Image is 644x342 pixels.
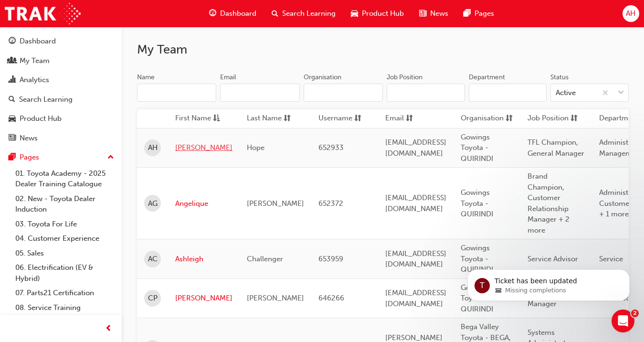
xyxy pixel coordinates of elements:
div: Job Position [387,73,422,82]
span: car-icon [351,8,358,20]
span: CP [148,293,158,304]
span: AH [148,142,158,153]
div: Dashboard [20,36,56,47]
span: Gowings Toyota - QUIRINDI [461,188,493,218]
a: 08. Service Training [11,300,118,315]
a: Angelique [175,198,232,209]
span: Product Hub [362,8,404,19]
a: guage-iconDashboard [201,4,264,23]
span: Gowings Toyota - QUIRINDI [461,133,493,163]
div: Organisation [304,73,341,82]
a: car-iconProduct Hub [343,4,412,23]
span: Organisation [461,113,504,125]
span: [PERSON_NAME] [247,294,304,302]
input: Department [469,84,547,102]
div: Status [550,73,569,82]
span: car-icon [9,115,16,123]
span: sorting-icon [506,113,513,125]
span: sorting-icon [284,113,291,125]
button: DashboardMy TeamAnalyticsSearch LearningProduct HubNews [4,31,118,149]
a: search-iconSearch Learning [264,4,343,23]
img: Trak [5,3,81,24]
a: 09. Technical Training [11,315,118,330]
span: search-icon [9,96,15,104]
span: [EMAIL_ADDRESS][DOMAIN_NAME] [385,138,446,158]
a: [PERSON_NAME] [175,142,232,153]
span: AH [626,8,635,19]
button: Pages [4,149,118,166]
div: Email [220,73,236,82]
div: Active [556,87,576,98]
div: Name [137,73,155,82]
a: 07. Parts21 Certification [11,286,118,300]
a: pages-iconPages [456,4,502,23]
span: prev-icon [105,323,112,335]
span: asc-icon [213,113,220,125]
span: [EMAIL_ADDRESS][DOMAIN_NAME] [385,289,446,308]
div: Search Learning [19,94,73,105]
input: Organisation [304,84,383,102]
span: 2 [631,310,639,317]
iframe: Intercom notifications message [453,249,644,316]
span: Job Position [528,113,569,125]
span: guage-icon [209,8,216,20]
span: TFL Champion, General Manager [528,138,584,158]
span: guage-icon [9,37,16,46]
span: Hope [247,143,264,152]
span: [PERSON_NAME] [247,199,304,208]
span: Challenger [247,255,283,263]
input: Job Position [387,84,465,102]
span: pages-icon [464,8,471,20]
span: down-icon [618,87,624,99]
span: Dashboard [220,8,256,19]
button: AH [623,5,639,22]
span: Username [318,113,352,125]
span: News [430,8,448,19]
span: news-icon [419,8,426,20]
span: Last Name [247,113,282,125]
a: [PERSON_NAME] [175,293,232,304]
button: Emailsorting-icon [385,113,438,125]
span: [EMAIL_ADDRESS][DOMAIN_NAME] [385,249,446,269]
a: Ashleigh [175,254,232,265]
button: Usernamesorting-icon [318,113,371,125]
a: 01. Toyota Academy - 2025 Dealer Training Catalogue [11,166,118,192]
span: sorting-icon [570,113,578,125]
div: Department [469,73,505,82]
a: Dashboard [4,32,118,50]
a: 04. Customer Experience [11,231,118,246]
a: Search Learning [4,91,118,108]
a: 02. New - Toyota Dealer Induction [11,192,118,217]
a: 03. Toyota For Life [11,217,118,232]
span: news-icon [9,134,16,143]
a: Analytics [4,71,118,89]
span: search-icon [272,8,278,20]
button: First Nameasc-icon [175,113,228,125]
button: Job Positionsorting-icon [528,113,580,125]
span: people-icon [9,57,16,65]
a: News [4,129,118,147]
a: news-iconNews [412,4,456,23]
h2: My Team [137,42,629,57]
span: [EMAIL_ADDRESS][DOMAIN_NAME] [385,193,446,213]
span: Gowings Toyota - QUIRINDI [461,244,493,274]
span: 653959 [318,255,343,263]
div: Pages [20,152,39,163]
span: First Name [175,113,211,125]
span: Department [599,113,639,125]
button: Last Namesorting-icon [247,113,299,125]
iframe: Intercom live chat [612,310,634,332]
span: sorting-icon [406,113,413,125]
div: News [20,133,38,144]
span: 652933 [318,143,344,152]
input: Email [220,84,299,102]
span: AC [148,254,158,265]
span: up-icon [107,151,114,164]
div: My Team [20,55,50,66]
